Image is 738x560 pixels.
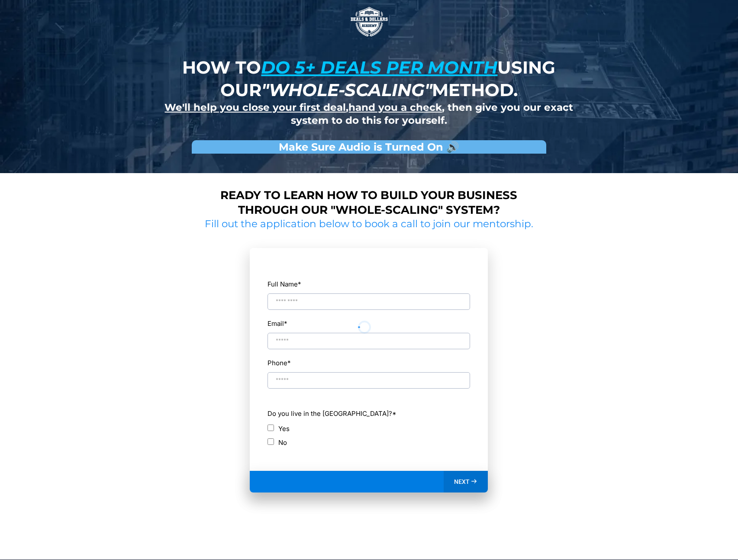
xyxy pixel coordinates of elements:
[348,101,442,113] u: hand you a check
[267,278,301,290] label: Full Name
[220,188,517,217] strong: Ready to learn how to build your business through our "whole-scaling" system?
[454,478,470,486] span: NEXT
[278,437,287,448] label: No
[279,141,459,153] strong: Make Sure Audio is Turned On 🔊
[164,101,573,126] strong: , , then give you our exact system to do this for yourself.
[164,101,346,113] u: We'll help you close your first deal
[278,423,290,434] label: Yes
[182,57,555,100] strong: How to using our method.
[261,57,497,78] u: do 5+ deals per month
[202,218,537,231] h2: Fill out the application below to book a call to join our mentorship.
[267,318,287,329] label: Email
[267,408,470,419] label: Do you live in the [GEOGRAPHIC_DATA]?
[261,79,432,100] em: "whole-scaling"
[267,357,291,369] label: Phone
